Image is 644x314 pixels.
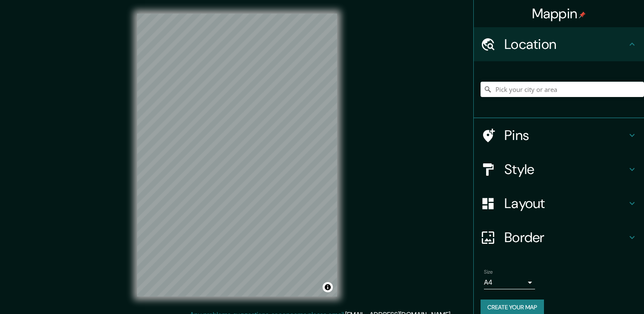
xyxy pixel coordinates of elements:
[474,186,644,220] div: Layout
[504,195,627,212] h4: Layout
[474,118,644,152] div: Pins
[484,268,493,276] label: Size
[504,36,627,53] h4: Location
[137,14,337,297] canvas: Map
[474,220,644,254] div: Border
[579,11,586,18] img: pin-icon.png
[532,5,586,22] h4: Mappin
[474,152,644,186] div: Style
[484,276,535,289] div: A4
[323,282,333,292] button: Toggle attribution
[481,82,644,97] input: Pick your city or area
[504,229,627,246] h4: Border
[504,127,627,144] h4: Pins
[504,161,627,178] h4: Style
[474,27,644,61] div: Location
